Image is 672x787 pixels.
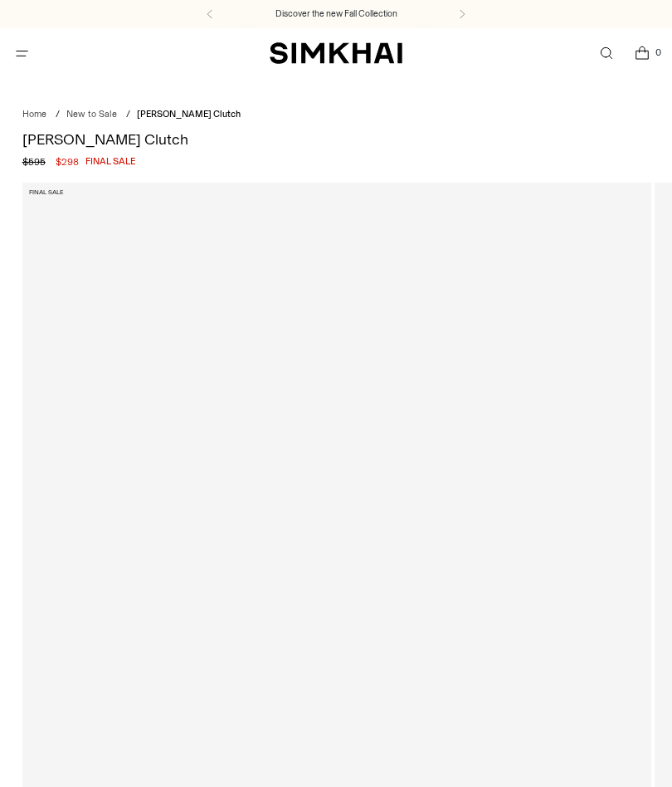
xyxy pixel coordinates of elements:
[5,37,39,71] button: Open menu modal
[650,45,665,60] span: 0
[66,109,117,120] a: New to Sale
[56,154,79,169] span: $298
[270,42,402,66] a: SIMKHAI
[275,7,397,21] a: Discover the new Fall Collection
[22,108,650,122] nav: breadcrumbs
[126,108,130,122] div: /
[137,109,241,120] span: [PERSON_NAME] Clutch
[22,109,46,120] a: Home
[589,37,623,71] a: Open search modal
[22,132,650,147] h1: [PERSON_NAME] Clutch
[625,37,659,71] a: Open cart modal
[56,108,60,122] div: /
[22,154,46,169] s: $595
